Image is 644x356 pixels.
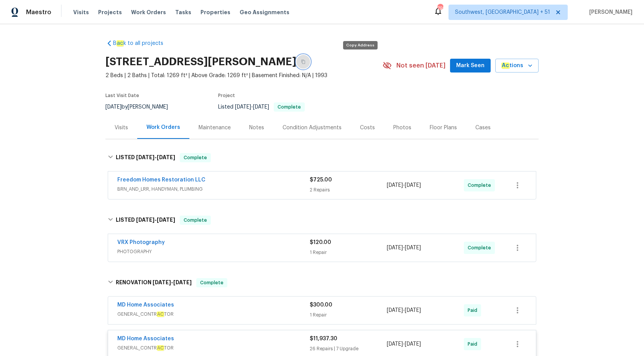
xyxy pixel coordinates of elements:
[495,59,539,73] button: Actions
[117,185,310,193] span: BRN_AND_LRR, HANDYMAN, PLUMBING
[200,8,230,16] span: Properties
[310,311,387,319] div: 1 Repair
[175,10,191,15] span: Tasks
[199,124,231,132] div: Maintenance
[157,345,164,351] em: AC
[117,344,310,352] span: GENERAL_CONTR TOR
[310,345,387,353] div: 26 Repairs | 7 Upgrade
[405,308,421,313] span: [DATE]
[136,155,154,160] span: [DATE]
[310,249,387,256] div: 1 Repair
[105,104,122,110] span: [DATE]
[274,105,304,109] span: Complete
[105,145,539,170] div: LISTED [DATE]-[DATE]Complete
[218,104,305,110] span: Listed
[105,40,179,47] a: Back to all projects
[117,248,310,255] span: PHOTOGRAPHY
[117,240,165,245] a: VRX Photography
[455,8,550,16] span: Southwest, [GEOGRAPHIC_DATA] + 51
[105,93,139,98] span: Last Visit Date
[105,270,539,295] div: RENOVATION [DATE]-[DATE]Complete
[405,245,421,251] span: [DATE]
[26,8,51,16] span: Maestro
[437,5,443,12] div: 795
[450,59,491,73] button: Mark Seen
[117,302,174,308] a: MD Home Associates
[98,8,122,16] span: Projects
[136,217,175,222] span: -
[105,72,383,79] span: 2 Beds | 2 Baths | Total: 1269 ft² | Above Grade: 1269 ft² | Basement Finished: N/A | 1993
[310,302,332,308] span: $300.00
[116,216,175,225] h6: LISTED
[157,311,164,317] em: AC
[116,153,175,162] h6: LISTED
[475,124,491,132] div: Cases
[468,340,480,348] span: Paid
[396,62,445,69] span: Not seen [DATE]
[468,307,480,314] span: Paid
[105,208,539,232] div: LISTED [DATE]-[DATE]Complete
[235,104,269,110] span: -
[387,245,403,251] span: [DATE]
[387,341,403,347] span: [DATE]
[468,244,494,252] span: Complete
[249,124,264,132] div: Notes
[218,93,235,98] span: Project
[73,8,89,16] span: Visits
[310,177,332,183] span: $725.00
[153,280,171,285] span: [DATE]
[240,8,289,16] span: Geo Assignments
[136,155,175,160] span: -
[117,40,123,46] em: ac
[146,124,180,131] div: Work Orders
[235,104,251,110] span: [DATE]
[310,336,337,341] span: $11,937.30
[115,124,128,132] div: Visits
[283,124,342,132] div: Condition Adjustments
[157,155,175,160] span: [DATE]
[310,186,387,194] div: 2 Repairs
[387,181,421,189] span: -
[181,216,210,224] span: Complete
[360,124,375,132] div: Costs
[253,104,269,110] span: [DATE]
[181,154,210,162] span: Complete
[117,336,174,341] a: MD Home Associates
[456,61,485,71] span: Mark Seen
[113,40,163,47] span: B k to all projects
[405,183,421,188] span: [DATE]
[117,310,310,318] span: GENERAL_CONTR TOR
[197,279,227,287] span: Complete
[105,102,177,112] div: by [PERSON_NAME]
[117,177,205,183] a: Freedom Homes Restoration LLC
[387,307,421,314] span: -
[501,63,509,69] em: Ac
[501,61,523,71] span: tions
[387,340,421,348] span: -
[387,244,421,252] span: -
[387,308,403,313] span: [DATE]
[136,217,154,222] span: [DATE]
[393,124,411,132] div: Photos
[173,280,192,285] span: [DATE]
[405,341,421,347] span: [DATE]
[153,280,192,285] span: -
[105,58,296,66] h2: [STREET_ADDRESS][PERSON_NAME]
[131,8,166,16] span: Work Orders
[116,278,192,287] h6: RENOVATION
[586,8,632,16] span: [PERSON_NAME]
[310,240,331,245] span: $120.00
[430,124,457,132] div: Floor Plans
[468,181,494,189] span: Complete
[157,217,175,222] span: [DATE]
[387,183,403,188] span: [DATE]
